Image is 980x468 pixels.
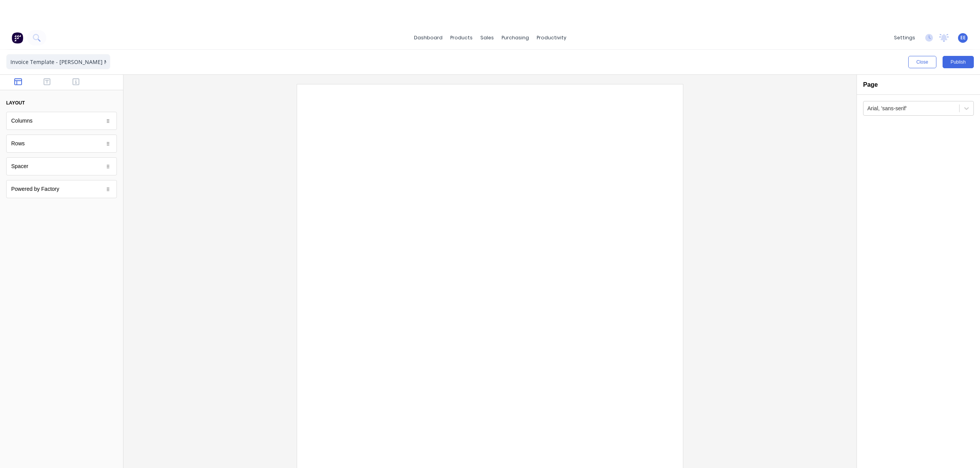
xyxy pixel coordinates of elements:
[446,32,476,44] div: products
[6,135,117,153] div: Rows
[954,442,972,460] iframe: Intercom live chat
[476,32,498,44] div: sales
[11,117,32,125] div: Columns
[6,157,117,175] div: Spacer
[533,32,570,44] div: productivity
[943,56,974,68] button: Publish
[6,54,110,69] input: Enter template name here
[6,180,117,198] div: Powered by Factory
[498,32,533,44] div: purchasing
[11,140,25,148] div: Rows
[11,162,28,170] div: Spacer
[12,32,23,44] img: Factory
[410,32,446,44] a: dashboard
[908,56,936,68] button: Close
[863,81,878,88] h2: Page
[6,99,25,106] div: layout
[11,185,59,193] div: Powered by Factory
[890,32,919,44] div: settings
[6,112,117,130] div: Columns
[960,34,966,41] span: EE
[6,96,117,109] button: layout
